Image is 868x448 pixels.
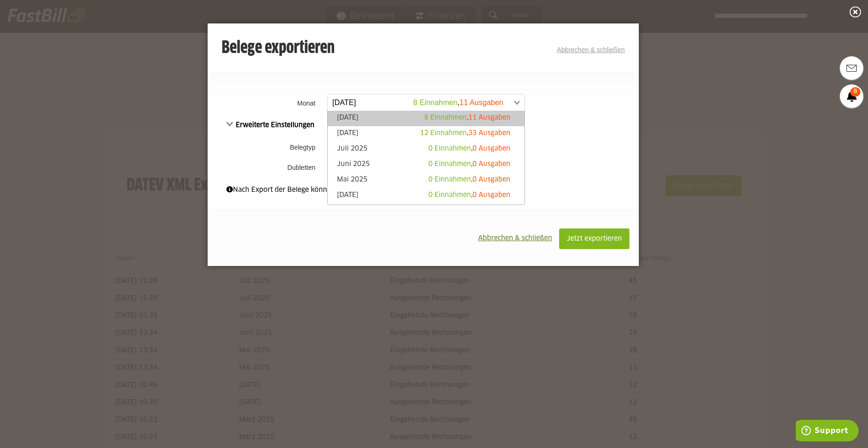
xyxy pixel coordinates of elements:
[472,176,510,183] span: 0 Ausgaben
[332,129,520,139] a: [DATE]
[557,46,625,53] a: Abbrechen & schließen
[332,175,520,186] a: Mai 2025
[420,130,467,137] span: 12 Einnahmen
[559,228,629,249] button: Jetzt exportieren
[428,159,510,169] div: ,
[471,228,559,248] button: Abbrechen & schließen
[332,190,520,201] a: [DATE]
[208,91,325,115] th: Monat
[840,84,863,108] a: 8
[472,145,510,152] span: 0 Ausgaben
[428,176,471,183] span: 0 Einnahmen
[222,39,335,58] h3: Belege exportieren
[424,113,510,122] div: ,
[420,129,510,138] div: ,
[226,185,620,195] div: Nach Export der Belege können diese nicht mehr bearbeitet werden.
[478,235,552,242] span: Abbrechen & schließen
[472,161,510,167] span: 0 Ausgaben
[332,159,520,170] a: Juni 2025
[468,114,510,121] span: 11 Ausgaben
[428,192,471,198] span: 0 Einnahmen
[472,192,510,198] span: 0 Ausgaben
[226,122,314,129] span: Erweiterte Einstellungen
[428,144,510,153] div: ,
[428,161,471,167] span: 0 Einnahmen
[567,235,622,242] span: Jetzt exportieren
[428,190,510,200] div: ,
[428,175,510,184] div: ,
[332,144,520,155] a: Juli 2025
[468,130,510,137] span: 33 Ausgaben
[428,145,471,152] span: 0 Einnahmen
[208,159,325,175] th: Dubletten
[332,113,520,124] a: [DATE]
[208,135,325,159] th: Belegtyp
[796,420,859,443] iframe: Öffnet ein Widget, in dem Sie weitere Informationen finden
[850,87,861,97] span: 8
[424,114,467,121] span: 8 Einnahmen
